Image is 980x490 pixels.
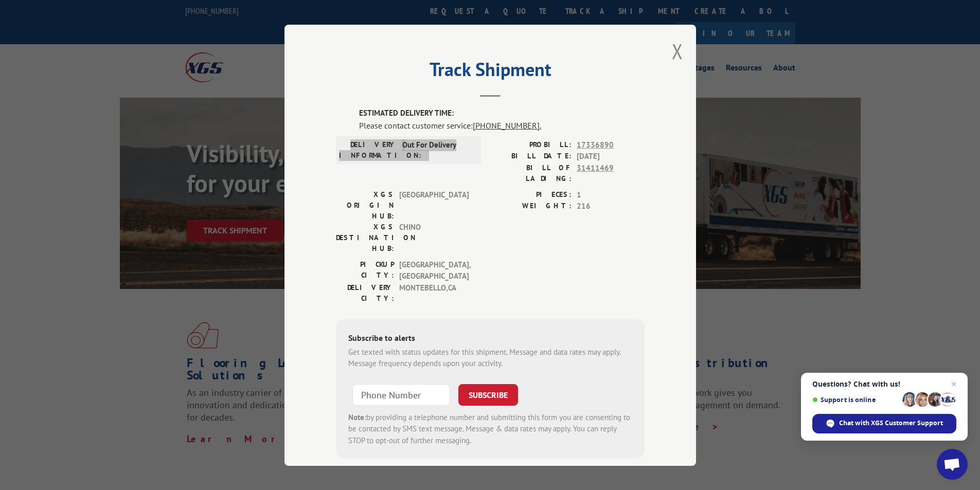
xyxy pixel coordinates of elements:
[839,419,943,428] span: Chat with XGS Customer Support
[348,346,632,369] div: Get texted with status updates for this shipment. Message and data rates may apply. Message frequ...
[399,189,469,221] span: [GEOGRAPHIC_DATA]
[490,151,572,162] label: BILL DATE:
[336,259,394,282] label: PICKUP CITY:
[359,119,645,131] div: Please contact customer service:
[490,201,572,212] label: WEIGHT:
[399,282,469,303] span: MONTEBELLO , CA
[348,412,366,422] strong: Note:
[458,384,518,405] button: SUBSCRIBE
[948,378,960,390] span: Close chat
[490,139,572,151] label: PROBILL:
[577,162,614,172] tcxspan: Call 31411469 via 3CX
[339,139,397,160] label: DELIVERY INFORMATION:
[336,62,645,82] h2: Track Shipment
[359,107,645,119] label: ESTIMATED DELIVERY TIME:
[937,449,968,480] div: Open chat
[577,201,645,212] span: 216
[812,414,956,433] div: Chat with XGS Customer Support
[336,221,394,253] label: XGS DESTINATION HUB:
[399,221,469,253] span: CHINO
[577,151,645,162] span: [DATE]
[490,189,572,201] label: PIECES:
[348,411,632,446] div: by providing a telephone number and submitting this form you are consenting to be contacted by SM...
[812,396,899,404] span: Support is online
[348,331,632,346] div: Subscribe to alerts
[402,139,472,160] span: Out For Delivery
[812,380,956,388] span: Questions? Chat with us!
[577,189,645,201] span: 1
[577,139,614,149] tcxspan: Call 17336890 via 3CX
[399,259,469,282] span: [GEOGRAPHIC_DATA] , [GEOGRAPHIC_DATA]
[490,162,572,184] label: BILL OF LADING:
[672,38,683,65] button: Close modal
[352,384,450,405] input: Phone Number
[473,120,541,130] tcxspan: Call (844) 947-7447. via 3CX
[336,189,394,221] label: XGS ORIGIN HUB:
[336,282,394,303] label: DELIVERY CITY:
